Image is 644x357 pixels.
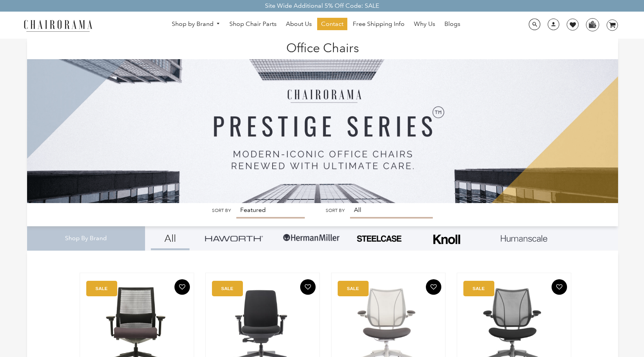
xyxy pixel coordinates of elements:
text: SALE [221,286,233,291]
span: Blogs [444,20,460,28]
span: Why Us [414,20,435,28]
img: Office Chairs [27,39,618,203]
text: SALE [347,286,359,291]
a: Why Us [410,18,439,30]
img: chairorama [19,19,97,32]
img: WhatsApp_Image_2024-07-12_at_16.23.01.webp [586,19,598,30]
button: Add To Wishlist [426,279,441,295]
text: SALE [473,286,485,291]
a: Blogs [441,18,464,30]
a: All [151,226,190,250]
button: Add To Wishlist [552,279,567,295]
span: Contact [321,20,343,28]
button: Add To Wishlist [174,279,190,295]
img: Group-1.png [282,226,340,249]
a: Shop Chair Parts [225,18,280,30]
a: About Us [282,18,316,30]
h1: Office Chairs [35,39,611,55]
img: Group_4be16a4b-c81a-4a6e-a540-764d0a8faf6e.png [205,236,263,241]
iframe: Tidio Chat [538,307,641,343]
text: SALE [96,286,108,291]
span: About Us [286,20,312,28]
img: Frame_4.png [431,229,462,249]
span: Free Shipping Info [353,20,405,28]
img: PHOTO-2024-07-09-00-53-10-removebg-preview.png [356,234,402,243]
a: Shop by Brand [168,18,224,30]
a: Contact [317,18,347,30]
img: Layer_1_1.png [501,235,547,242]
label: Sort by [212,208,231,214]
nav: DesktopNavigation [130,18,502,32]
span: Shop Chair Parts [229,20,277,28]
div: Shop By Brand [27,226,145,251]
label: Sort by [326,208,345,214]
a: Free Shipping Info [349,18,408,30]
button: Add To Wishlist [300,279,316,295]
